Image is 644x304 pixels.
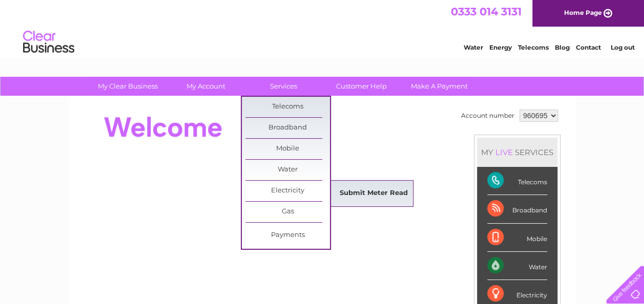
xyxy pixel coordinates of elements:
[241,77,326,96] a: Services
[459,107,517,124] td: Account number
[397,77,482,96] a: Make A Payment
[23,27,75,58] img: logo.png
[610,44,634,51] a: Log out
[464,44,483,51] a: Water
[86,77,170,96] a: My Clear Business
[518,44,549,51] a: Telecoms
[245,225,330,246] a: Payments
[80,6,565,50] div: Clear Business is a trading name of Verastar Limited (registered in [GEOGRAPHIC_DATA] No. 3667643...
[451,5,522,18] a: 0333 014 3131
[576,44,601,51] a: Contact
[319,77,404,96] a: Customer Help
[245,202,330,222] a: Gas
[487,224,547,252] div: Mobile
[477,138,557,167] div: MY SERVICES
[245,139,330,159] a: Mobile
[493,147,515,157] div: LIVE
[487,167,547,195] div: Telecoms
[331,183,416,204] a: Submit Meter Read
[487,195,547,223] div: Broadband
[163,77,248,96] a: My Account
[245,181,330,201] a: Electricity
[245,160,330,180] a: Water
[555,44,570,51] a: Blog
[245,97,330,117] a: Telecoms
[245,118,330,138] a: Broadband
[489,44,512,51] a: Energy
[487,252,547,280] div: Water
